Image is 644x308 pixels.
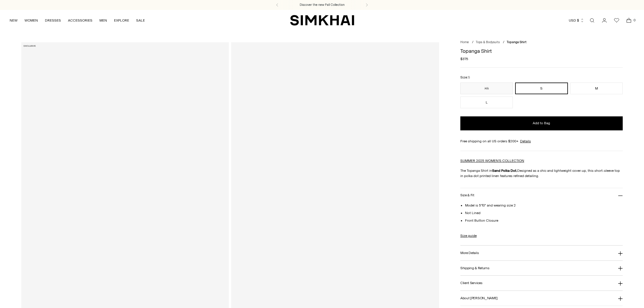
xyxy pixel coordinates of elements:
[611,15,622,26] a: Wishlist
[460,83,513,94] button: XS
[468,76,470,79] span: S
[476,40,500,44] a: Tops & Bodysuits
[460,40,469,44] a: Home
[623,15,635,26] a: Open cart modal
[569,14,584,27] button: USD $
[24,14,38,27] a: WOMEN
[460,56,468,62] span: $375
[460,266,489,270] h3: Shipping & Returns
[136,14,145,27] a: SALE
[586,15,598,26] a: Open search modal
[460,40,623,45] nav: breadcrumbs
[114,14,129,27] a: EXPLORE
[300,3,345,7] a: Discover the new Fall Collection
[465,203,623,208] li: Model is 5'10" and wearing size 2
[472,40,473,45] div: /
[68,14,92,27] a: ACCESSORIES
[460,188,623,203] button: Size & Fit
[460,261,623,276] button: Shipping & Returns
[503,40,504,45] div: /
[460,48,623,54] h1: Topanga Shirt
[507,40,527,44] span: Topanga Shirt
[10,14,17,27] a: NEW
[520,139,531,144] a: Details
[492,169,517,173] strong: Sand Polka Dot.
[599,15,610,26] a: Go to the account page
[460,276,623,290] button: Client Services
[632,17,637,23] span: 0
[460,159,524,163] a: SUMMER 2025 WOMEN'S COLLECTION
[460,281,482,285] h3: Client Services
[460,251,479,255] h3: More Details
[460,75,470,80] label: Size:
[460,139,623,144] div: Free shipping on all US orders $200+
[465,218,623,223] li: Front Button Closure
[460,291,623,306] button: About [PERSON_NAME]
[460,97,513,108] button: L
[515,83,568,94] button: S
[460,246,623,260] button: More Details
[570,83,623,94] button: M
[533,121,550,126] span: Add to Bag
[460,168,623,178] p: The Topanga Shirt in Designed as a chic and lightweight cover-up, this short-sleeve top in polka ...
[465,210,623,216] li: Not Lined
[460,233,477,238] a: Size guide
[290,15,354,26] a: SIMKHAI
[45,14,61,27] a: DRESSES
[460,193,474,197] h3: Size & Fit
[460,116,623,130] button: Add to Bag
[460,296,498,300] h3: About [PERSON_NAME]
[99,14,107,27] a: MEN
